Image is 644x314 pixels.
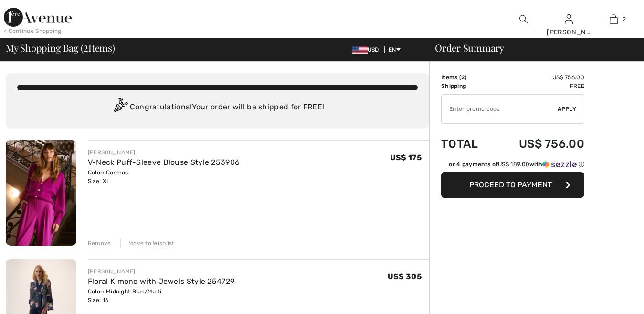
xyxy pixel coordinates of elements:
[17,98,418,117] div: Congratulations! Your order will be shipped for FREE!
[441,160,584,172] div: or 4 payments ofUS$ 189.00withSezzle Click to learn more about Sezzle
[565,13,573,25] img: My Info
[120,239,175,248] div: Move to Wishlist
[442,95,558,123] input: Promo code
[4,8,72,27] img: 1ère Avenue
[493,128,584,160] td: US$ 756.00
[469,180,552,189] span: Proceed to Payment
[84,41,88,53] span: 2
[88,148,240,157] div: [PERSON_NAME]
[461,74,465,81] span: 2
[519,13,528,25] img: search the website
[441,73,493,82] td: Items ( )
[6,140,76,246] img: V-Neck Puff-Sleeve Blouse Style 253906
[389,46,401,53] span: EN
[388,272,422,281] span: US$ 305
[542,160,577,169] img: Sezzle
[449,160,584,169] div: or 4 payments of with
[493,73,584,82] td: US$ 756.00
[493,82,584,90] td: Free
[441,82,493,90] td: Shipping
[88,239,111,248] div: Remove
[610,13,618,25] img: My Bag
[6,43,115,53] span: My Shopping Bag ( Items)
[88,168,240,185] div: Color: Cosmos Size: XL
[423,43,638,53] div: Order Summary
[592,13,636,25] a: 2
[111,98,130,117] img: Congratulation2.svg
[558,105,577,113] span: Apply
[441,172,584,198] button: Proceed to Payment
[441,128,493,160] td: Total
[4,27,62,35] div: < Continue Shopping
[565,14,573,23] a: Sign In
[88,287,234,304] div: Color: Midnight Blue/Multi Size: 16
[623,15,626,23] span: 2
[352,46,383,53] span: USD
[547,27,591,37] div: [PERSON_NAME]
[88,277,234,286] a: Floral Kimono with Jewels Style 254729
[352,46,368,54] img: US Dollar
[88,267,234,276] div: [PERSON_NAME]
[498,161,529,168] span: US$ 189.00
[390,153,422,162] span: US$ 175
[88,158,240,167] a: V-Neck Puff-Sleeve Blouse Style 253906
